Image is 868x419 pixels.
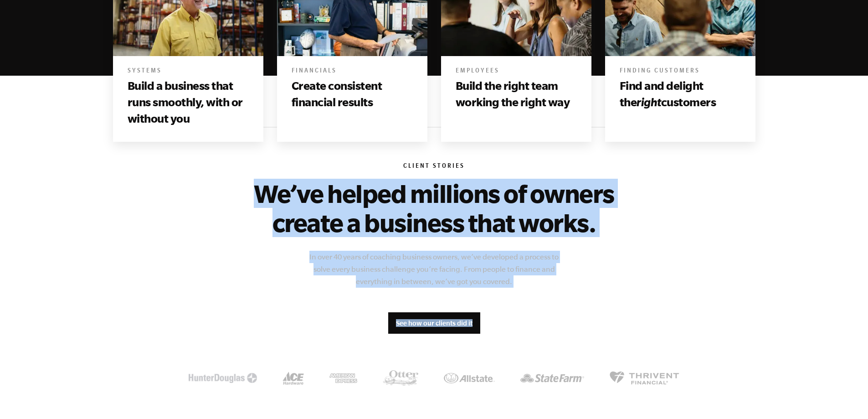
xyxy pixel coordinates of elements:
[240,179,628,237] h2: We’ve helped millions of owners create a business that works.
[292,78,413,111] h3: Create consistent financial results
[128,78,249,127] h3: Build a business that runs smoothly, with or without you
[128,67,249,76] h6: Systems
[189,373,257,383] img: McDonalds Logo
[822,375,868,419] iframe: Chat Widget
[520,374,584,383] img: State Farm Logo
[456,78,577,111] h3: Build the right team working the right way
[637,95,661,109] i: right
[383,370,418,386] img: OtterBox Logo
[302,251,566,288] p: In over 40 years of coaching business owners, we’ve developed a process to solve every business c...
[282,372,304,385] img: Ace Harware Logo
[388,312,480,334] a: See how our clients did it
[292,67,413,76] h6: Financials
[456,67,577,76] h6: Employees
[620,78,741,111] h3: Find and delight the customers
[444,373,495,383] img: Allstate Logo
[610,371,679,385] img: Thrivent Financial Logo
[620,67,741,76] h6: Finding Customers
[329,373,357,383] img: American Express Logo
[157,162,711,171] h6: Client Stories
